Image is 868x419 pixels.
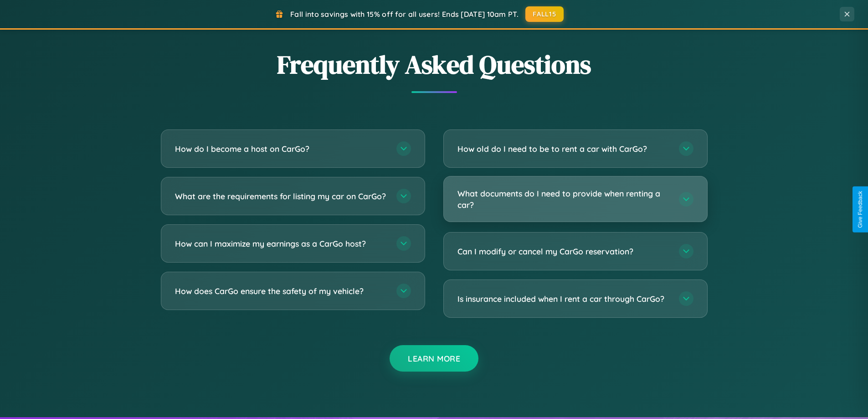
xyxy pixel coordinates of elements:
[857,191,863,228] div: Give Feedback
[175,285,387,297] h3: How does CarGo ensure the safety of my vehicle?
[290,10,519,19] span: Fall into savings with 15% off for all users! Ends [DATE] 10am PT.
[161,47,708,82] h2: Frequently Asked Questions
[175,191,387,202] h3: What are the requirements for listing my car on CarGo?
[525,6,564,22] button: FALL15
[457,143,670,155] h3: How old do I need to be to rent a car with CarGo?
[175,143,387,155] h3: How do I become a host on CarGo?
[175,238,387,249] h3: How can I maximize my earnings as a CarGo host?
[390,345,478,372] button: Learn More
[457,293,670,305] h3: Is insurance included when I rent a car through CarGo?
[457,188,670,210] h3: What documents do I need to provide when renting a car?
[457,246,670,257] h3: Can I modify or cancel my CarGo reservation?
